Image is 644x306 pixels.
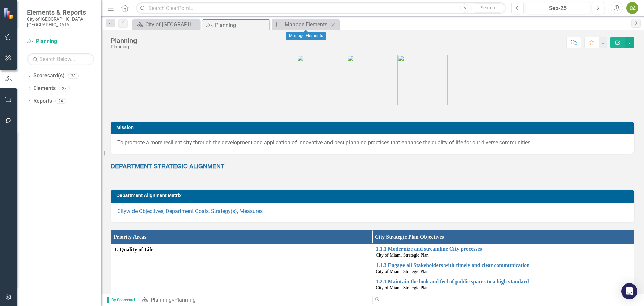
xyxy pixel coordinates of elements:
h3: Mission [116,125,631,130]
a: 1.2.1 Maintain the look and feel of public spaces to a high standard [376,279,631,285]
input: Search Below... [27,53,94,65]
div: 24 [55,98,66,104]
img: city_priorities_p2p_icon%20grey.png [397,55,448,105]
span: City of Miami Strategic Plan [376,269,429,274]
a: Elements [33,85,56,92]
input: Search ClearPoint... [136,2,506,14]
button: Sep-25 [526,2,590,14]
div: 28 [59,86,70,91]
a: Manage Elements [274,20,329,29]
span: Search [481,5,495,10]
span: By Scorecard [107,297,138,303]
div: » [141,296,367,304]
div: 38 [68,73,79,79]
span: DEPARTMENT STRATEGIC ALIGNMENT [111,164,224,170]
div: Sep-25 [528,4,588,12]
div: Manage Elements [285,20,329,29]
img: city_priorities_res_icon%20grey.png [347,55,397,105]
div: Planning [174,297,196,303]
a: 1.1.3 Engage all Stakeholders with timely and clear communication [376,262,631,268]
a: Planning [151,297,172,303]
button: DZ [626,2,638,14]
a: City of [GEOGRAPHIC_DATA] [134,20,198,29]
a: Reports [33,97,52,105]
div: Manage Elements [286,32,326,40]
img: city_priorities_qol_icon.png [297,55,347,105]
small: City of [GEOGRAPHIC_DATA], [GEOGRAPHIC_DATA] [27,16,94,28]
a: Scorecard(s) [33,72,65,80]
div: Planning [215,21,268,29]
a: Planning [27,38,94,45]
span: Elements & Reports [27,8,94,16]
div: Planning [111,44,137,49]
span: City of Miami Strategic Plan [376,253,429,258]
a: Citywide Objectives, Department Goals, Strategy(s), Measures [117,208,263,214]
div: City of [GEOGRAPHIC_DATA] [145,20,198,29]
img: ClearPoint Strategy [3,8,15,19]
a: 1.1.1 Modernize and streamline City processes [376,246,631,252]
div: Planning [111,37,137,44]
p: To promote a more resilient city through the development and application of innovative and best p... [117,139,627,147]
span: 1. Quality of Life [114,246,369,254]
span: City of Miami Strategic Plan [376,285,429,290]
h3: Department Alignment Matrix [116,193,631,198]
div: Open Intercom Messenger [621,283,637,299]
button: Search [471,3,504,13]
